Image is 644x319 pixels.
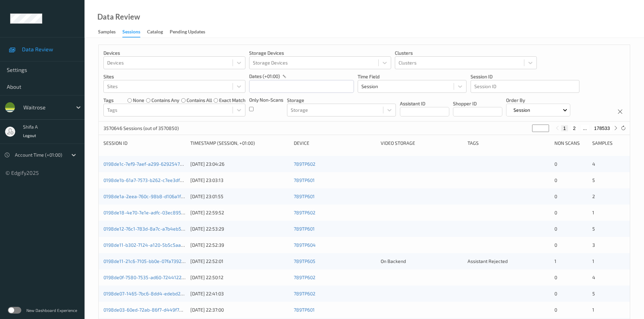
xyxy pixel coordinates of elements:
button: 178533 [592,125,612,131]
span: 0 [554,274,557,280]
a: Catalog [147,27,170,37]
span: 5 [592,291,595,296]
label: exact match [219,97,245,104]
div: Catalog [147,28,163,37]
a: 0198de11-21c6-7105-bb0e-07fa7392b80e [103,258,193,264]
a: 789TP602 [294,161,315,167]
div: Data Review [97,14,140,20]
div: Timestamp (Session, +01:00) [190,140,289,147]
a: Pending Updates [170,27,212,37]
p: dates (+01:00) [249,73,280,80]
div: Session ID [103,140,186,147]
span: 0 [554,210,557,215]
a: 0198de0f-7580-7535-ad60-7244122bd37d [103,274,195,280]
div: Sessions [122,28,140,37]
a: Samples [98,27,122,37]
p: Only Non-Scans [249,97,283,103]
div: [DATE] 22:37:00 [190,307,289,313]
p: Storage Devices [249,50,391,56]
a: 789TP601 [294,226,315,232]
span: 4 [592,161,595,167]
p: 3570646 Sessions (out of 3570850) [103,125,179,132]
p: Session [511,107,532,113]
span: 3 [592,242,595,248]
span: 1 [554,258,556,264]
div: [DATE] 23:01:55 [190,193,289,200]
p: Storage [287,97,396,104]
div: Tags [468,140,550,147]
a: 0198de1a-2eea-760c-98b8-d106a1fed5b6 [103,193,194,199]
div: Pending Updates [170,28,205,37]
a: 0198de11-b302-7124-a120-5b5c5aa2f4e1 [103,242,193,248]
div: Device [294,140,376,147]
span: 4 [592,274,595,280]
a: 0198de07-1465-7bc6-8dd4-edebd22e3090 [103,291,197,296]
span: 0 [554,307,557,313]
p: Sites [103,73,245,80]
div: Video Storage [381,140,463,147]
div: [DATE] 22:53:29 [190,225,289,232]
div: Samples [98,28,116,37]
a: 789TP602 [294,291,315,296]
span: 1 [592,258,594,264]
span: 0 [554,226,557,232]
p: Devices [103,50,245,56]
div: [DATE] 22:50:12 [190,274,289,281]
a: 789TP604 [294,242,316,248]
span: 1 [592,210,594,215]
button: ... [581,125,589,131]
p: Tags [103,97,114,104]
p: Time Field [358,73,467,80]
p: Order By [506,97,571,104]
span: 2 [592,193,595,199]
span: 0 [554,193,557,199]
span: Assistant Rejected [468,258,508,264]
a: 789TP601 [294,193,315,199]
p: Session ID [471,73,579,80]
a: 789TP601 [294,177,315,183]
div: Samples [592,140,625,147]
button: 1 [561,125,568,131]
a: 789TP602 [294,210,315,215]
a: Sessions [122,27,147,37]
a: 0198de03-60ed-72ab-86f7-d449f70aa58c [103,307,195,313]
div: [DATE] 22:41:03 [190,290,289,297]
div: On Backend [381,258,463,265]
span: 0 [554,291,557,296]
label: none [133,97,144,104]
div: [DATE] 22:52:01 [190,258,289,265]
div: [DATE] 22:59:52 [190,209,289,216]
label: contains all [187,97,212,104]
a: 789TP605 [294,258,315,264]
p: Assistant ID [400,100,449,107]
a: 0198de1c-7ef9-7aef-a299-62925475ad32 [103,161,193,167]
div: [DATE] 23:03:13 [190,177,289,184]
div: [DATE] 22:52:39 [190,242,289,248]
span: 5 [592,226,595,232]
span: 0 [554,177,557,183]
div: [DATE] 23:04:26 [190,161,289,167]
a: 789TP602 [294,274,315,280]
a: 0198de12-76c1-783d-8a7c-a7b4eb5908c4 [103,226,195,232]
a: 0198de18-4e70-7e1e-adfc-03ec89564ebb [103,210,195,215]
span: 0 [554,242,557,248]
p: Shopper ID [453,100,502,107]
a: 0198de1b-61a7-7573-b262-c7ee3dfa720b [103,177,193,183]
span: 1 [592,307,594,313]
div: Non Scans [554,140,587,147]
a: 789TP601 [294,307,315,313]
button: 2 [571,125,578,131]
label: contains any [151,97,179,104]
p: Clusters [395,50,537,56]
span: 0 [554,161,557,167]
span: 5 [592,177,595,183]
